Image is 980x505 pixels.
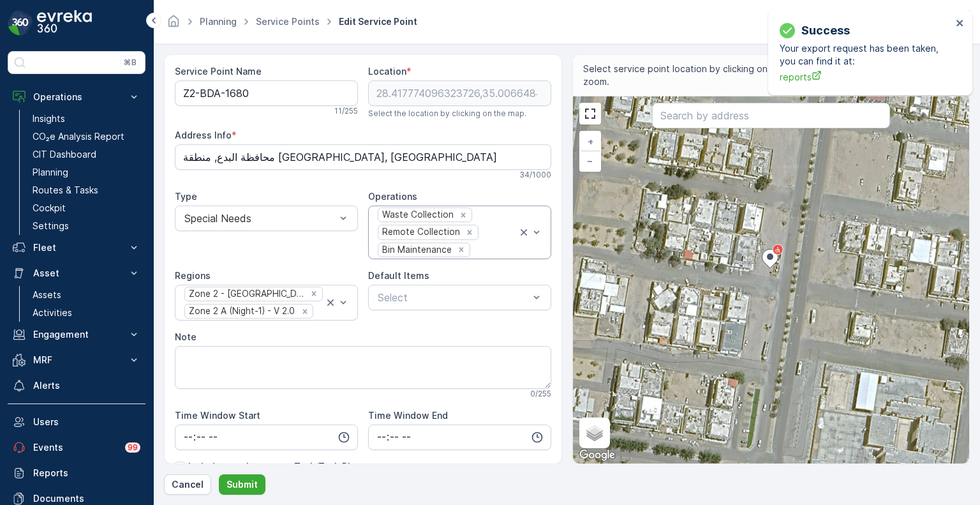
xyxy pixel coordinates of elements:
p: CIT Dashboard [33,148,96,161]
a: Insights [27,110,145,128]
span: Select the location by clicking on the map. [368,109,526,119]
span: − [587,155,593,166]
label: Service Point Name [175,66,262,77]
a: CIT Dashboard [27,146,145,163]
a: Cockpit [27,199,145,217]
a: Planning [27,163,145,181]
label: Address Info [175,130,232,140]
p: Cockpit [33,202,66,215]
p: Alerts [33,379,140,392]
a: reports [780,70,952,84]
label: Regions [175,270,211,281]
label: Note [175,331,197,342]
p: Include attachments to Task/Task Plan [188,460,360,473]
img: Google [576,447,618,464]
label: Operations [368,191,417,202]
p: Select [378,290,529,305]
a: Layers [581,419,609,447]
div: Remove Bin Maintenance [454,244,468,255]
p: Insights [33,112,65,125]
div: Waste Collection [378,208,456,222]
button: Operations [8,84,145,110]
p: ⌘B [124,57,137,68]
a: Users [8,409,145,435]
input: Search by address [652,103,890,128]
button: Cancel [164,474,211,495]
p: Submit [226,478,258,491]
p: Routes & Tasks [33,184,98,197]
p: Operations [33,91,120,103]
button: Engagement [8,322,145,347]
p: MRF [33,354,120,366]
a: Events99 [8,435,145,460]
a: Planning [200,16,237,27]
a: Activities [27,304,145,322]
p: Success [801,22,850,40]
div: Bin Maintenance [378,243,454,257]
p: Documents [33,492,140,505]
div: Zone 2 - [GEOGRAPHIC_DATA]-Area A [185,287,306,301]
div: Remove Zone 2 - ALBADA-Area A [307,288,321,299]
a: Homepage [167,19,181,30]
a: Service Points [256,16,320,27]
button: Submit [219,474,265,495]
span: Select service point location by clicking on the map. You can search for an adresss to zoom. [583,63,960,88]
a: Zoom Out [581,151,600,170]
span: Edit Service Point [336,15,420,28]
div: Remove Zone 2 A (Night-1) - V 2.0 [298,306,312,317]
img: logo_dark-DEwI_e13.png [37,10,92,36]
label: Default Items [368,270,429,281]
p: Users [33,416,140,428]
div: Remote Collection [378,225,462,239]
p: Events [33,441,117,454]
p: 11 / 255 [334,106,358,116]
p: Assets [33,289,61,301]
button: MRF [8,347,145,373]
button: Asset [8,260,145,286]
p: Settings [33,220,69,232]
label: Time Window End [368,410,448,421]
a: CO₂e Analysis Report [27,128,145,146]
p: Reports [33,467,140,479]
label: Time Window Start [175,410,260,421]
span: + [588,136,593,147]
a: Routes & Tasks [27,181,145,199]
img: logo [8,10,33,36]
p: CO₂e Analysis Report [33,130,124,143]
a: Settings [27,217,145,235]
a: Zoom In [581,132,600,151]
a: Assets [27,286,145,304]
label: Location [368,66,406,77]
p: Planning [33,166,68,179]
p: 0 / 255 [530,389,551,399]
a: Open this area in Google Maps (opens a new window) [576,447,618,464]
div: Remove Remote Collection [463,227,477,238]
p: 99 [128,442,138,453]
p: Engagement [33,328,120,341]
p: Fleet [33,241,120,254]
div: Remove Waste Collection [456,209,470,221]
div: Zone 2 A (Night-1) - V 2.0 [185,305,297,318]
button: Fleet [8,235,145,260]
a: Alerts [8,373,145,398]
p: Your export request has been taken, you can find it at: [780,42,952,68]
label: Type [175,191,197,202]
button: close [956,18,965,30]
p: Asset [33,267,120,280]
a: View Fullscreen [581,104,600,123]
p: Activities [33,306,72,319]
p: Cancel [172,478,204,491]
p: 34 / 1000 [519,170,551,180]
a: Reports [8,460,145,486]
